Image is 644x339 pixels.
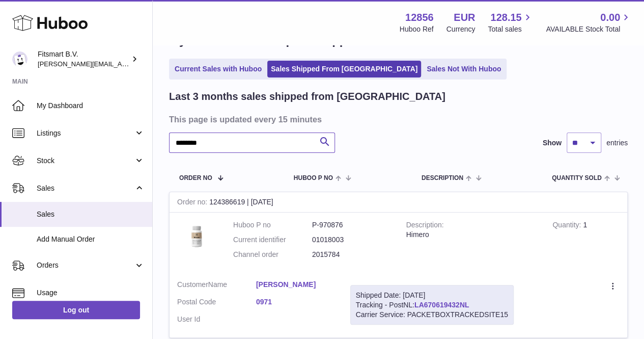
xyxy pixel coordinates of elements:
[233,220,312,230] dt: Huboo P no
[545,213,627,272] td: 1
[423,61,505,77] a: Sales Not With Huboo
[488,24,533,34] span: Total sales
[37,288,145,298] span: Usage
[169,114,625,125] h3: This page is updated every 15 minutes
[233,250,312,259] dt: Channel order
[38,49,129,69] div: Fitsmart B.V.
[12,301,140,319] a: Log out
[488,11,533,34] a: 128.15 Total sales
[490,11,521,24] span: 128.15
[179,175,212,181] span: Order No
[552,221,583,231] strong: Quantity
[37,184,134,193] span: Sales
[37,156,134,166] span: Stock
[37,210,145,219] span: Sales
[171,61,265,77] a: Current Sales with Huboo
[12,51,27,67] img: jonathan@leaderoo.com
[446,24,475,34] div: Currency
[606,138,628,148] span: entries
[414,301,469,309] a: LA670619432NL
[546,11,632,34] a: 0.00 AVAILABLE Stock Total
[169,90,445,103] h2: Last 3 months sales shipped from [GEOGRAPHIC_DATA]
[400,24,434,34] div: Huboo Ref
[38,60,204,68] span: [PERSON_NAME][EMAIL_ADDRESS][DOMAIN_NAME]
[312,220,391,230] dd: P-970876
[256,297,335,307] a: 0971
[312,235,391,245] dd: 01018003
[454,11,475,24] strong: EUR
[356,310,508,320] div: Carrier Service: PACKETBOXTRACKEDSITE15
[177,297,256,309] dt: Postal Code
[256,280,335,290] a: [PERSON_NAME]
[37,260,134,270] span: Orders
[177,198,209,208] strong: Order no
[37,234,145,244] span: Add Manual Order
[177,220,218,250] img: 128561711358723.png
[350,285,514,325] div: Tracking - PostNL:
[177,315,256,324] dt: User Id
[406,221,444,231] strong: Description
[177,280,256,292] dt: Name
[233,235,312,245] dt: Current identifier
[267,61,421,77] a: Sales Shipped From [GEOGRAPHIC_DATA]
[170,192,627,213] div: 124386619 | [DATE]
[422,175,463,181] span: Description
[37,128,134,138] span: Listings
[405,11,434,24] strong: 12856
[546,24,632,34] span: AVAILABLE Stock Total
[406,230,538,240] div: Himero
[356,291,508,300] div: Shipped Date: [DATE]
[177,280,208,289] span: Customer
[600,11,620,24] span: 0.00
[37,101,145,111] span: My Dashboard
[552,175,602,181] span: Quantity Sold
[294,175,333,181] span: Huboo P no
[312,250,391,259] dd: 2015784
[543,138,562,148] label: Show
